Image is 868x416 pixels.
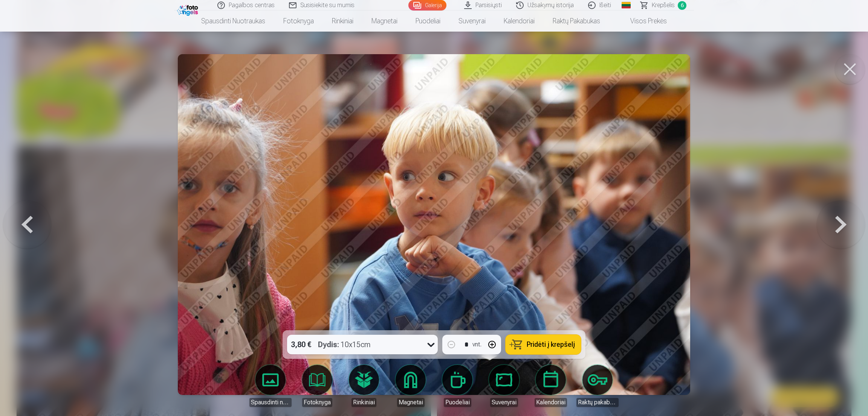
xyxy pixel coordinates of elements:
div: vnt. [472,340,481,349]
a: Suvenyrai [449,11,495,32]
a: Puodeliai [436,365,478,407]
strong: Dydis : [318,339,339,350]
a: Spausdinti nuotraukas [249,365,292,407]
div: Fotoknyga [302,398,332,407]
span: Pridėti į krepšelį [527,341,575,348]
span: Krepšelis [652,1,675,10]
div: Magnetai [397,398,425,407]
a: Rinkiniai [343,365,385,407]
a: Visos prekės [609,11,676,32]
img: /fa2 [177,3,200,16]
a: Kalendoriai [530,365,572,407]
div: 10x15cm [318,335,371,354]
div: 3,80 € [287,335,315,354]
div: Suvenyrai [490,398,518,407]
span: 6 [678,1,686,10]
div: Puodeliai [444,398,471,407]
div: Raktų pakabukas [576,398,619,407]
div: Kalendoriai [535,398,567,407]
div: Rinkiniai [351,398,376,407]
a: Suvenyrai [483,365,525,407]
a: Rinkiniai [323,11,362,32]
a: Kalendoriai [495,11,544,32]
div: Spausdinti nuotraukas [249,398,292,407]
a: Fotoknyga [274,11,323,32]
a: Fotoknyga [296,365,338,407]
a: Raktų pakabukas [576,365,619,407]
a: Raktų pakabukas [544,11,609,32]
a: Magnetai [390,365,432,407]
a: Puodeliai [406,11,449,32]
button: Pridėti į krepšelį [506,335,581,354]
a: Spausdinti nuotraukas [192,11,274,32]
a: Magnetai [362,11,406,32]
